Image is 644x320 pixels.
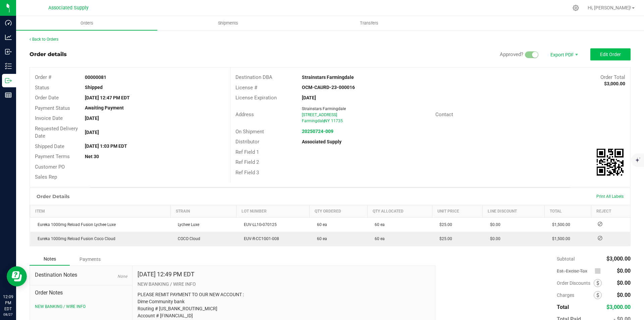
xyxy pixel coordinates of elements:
button: NEW BANKING / WIRE INFO [35,304,86,310]
p: PLEASE REMIT PAYMENT TO OUR NEW ACCOUNT : Dime Community bank Routing # [US_BANK_ROUTING_MICR] Ac... [138,291,430,319]
div: Payments [70,253,110,265]
span: Requested Delivery Date [35,126,78,139]
strong: $3,000.00 [604,81,625,86]
span: On Shipment [235,129,264,135]
img: Scan me! [597,149,624,176]
span: $25.00 [436,236,452,241]
span: NY [324,119,330,123]
span: Status [35,85,49,91]
span: Order Notes [35,289,127,297]
th: Reject [591,205,630,217]
span: 60 ea [371,236,385,241]
span: Order Date [35,95,59,101]
strong: Shipped [85,85,103,90]
div: Order details [30,50,67,58]
span: 60 ea [314,222,327,227]
span: $0.00 [487,222,500,227]
span: Payment Status [35,105,70,111]
span: Contact [435,111,453,118]
span: [STREET_ADDRESS] [302,112,337,117]
span: 60 ea [371,222,385,227]
th: Strain [170,205,236,217]
strong: [DATE] [85,116,99,121]
span: Payment Terms [35,153,70,159]
span: Edit Order [600,52,621,57]
th: Qty Ordered [310,205,368,217]
inline-svg: Inbound [5,48,12,55]
th: Lot Number [236,205,310,217]
inline-svg: Analytics [5,34,12,41]
span: Address [235,111,254,118]
strong: Awaiting Payment [85,105,124,110]
span: Transfers [351,20,387,26]
span: Reject Inventory [595,222,605,226]
h4: [DATE] 12:49 PM EDT [138,271,195,278]
span: Sales Rep [35,174,57,180]
span: Ref Field 2 [235,159,259,165]
strong: Net 30 [85,154,99,159]
p: 12:09 PM EDT [3,294,13,312]
span: 60 ea [314,236,327,241]
span: Shipments [209,20,247,26]
span: EUV-LL1G-070125 [240,222,277,227]
span: Order Total [600,74,625,80]
span: Lychee Luxe [174,222,199,227]
a: 20250724-009 [302,129,333,134]
th: Total [545,205,591,217]
span: License # [235,85,257,91]
p: NEW BANKING / WIRE INFO [138,281,430,288]
span: None [117,274,127,279]
span: Eureka 1000mg Reload Fusion Coco Cloud [34,236,115,241]
iframe: Resource center [7,266,27,286]
a: Back to Orders [30,37,58,42]
strong: Strainstars Farmingdale [302,75,354,80]
span: Subtotal [557,256,575,262]
span: Eureka 1000mg Reload Fusion Lychee Luxe [34,222,116,227]
strong: [DATE] [85,130,99,135]
span: 11735 [331,119,343,123]
strong: 00000081 [85,75,106,80]
li: Export PDF [543,48,584,60]
span: Farmingdale [302,119,325,123]
span: $0.00 [617,280,631,286]
span: $3,000.00 [606,304,631,310]
a: Shipments [157,16,299,30]
th: Line Discount [483,205,545,217]
span: Charges [557,292,594,298]
span: Associated Supply [48,5,89,11]
span: Order Discounts [557,280,594,286]
span: $0.00 [617,268,631,274]
th: Qty Allocated [367,205,432,217]
span: Print All Labels [596,194,624,199]
h1: Order Details [37,194,69,199]
button: Edit Order [590,48,631,60]
span: Distributor [235,139,259,145]
th: Unit Price [432,205,483,217]
span: , [324,119,324,123]
span: Ref Field 3 [235,170,259,176]
span: Destination Notes [35,271,127,279]
inline-svg: Dashboard [5,19,12,26]
span: $0.00 [617,292,631,298]
span: $1,500.00 [549,236,570,241]
p: 08/27 [3,312,13,317]
span: Orders [71,20,102,26]
span: Customer PO [35,164,65,170]
strong: Associated Supply [302,139,341,144]
a: Transfers [299,16,440,30]
div: Manage settings [572,5,580,11]
span: $25.00 [436,222,452,227]
span: $3,000.00 [606,256,631,262]
inline-svg: Inventory [5,63,12,70]
span: Hi, [PERSON_NAME]! [588,5,631,10]
span: Invoice Date [35,115,63,121]
strong: OCM-CAURD-23-000016 [302,85,355,90]
span: $0.00 [487,236,500,241]
span: Calculate excise tax [595,266,604,275]
span: Reject Inventory [595,236,605,240]
span: Destination DBA [235,74,272,80]
a: Orders [16,16,157,30]
span: License Expiration [235,95,277,101]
